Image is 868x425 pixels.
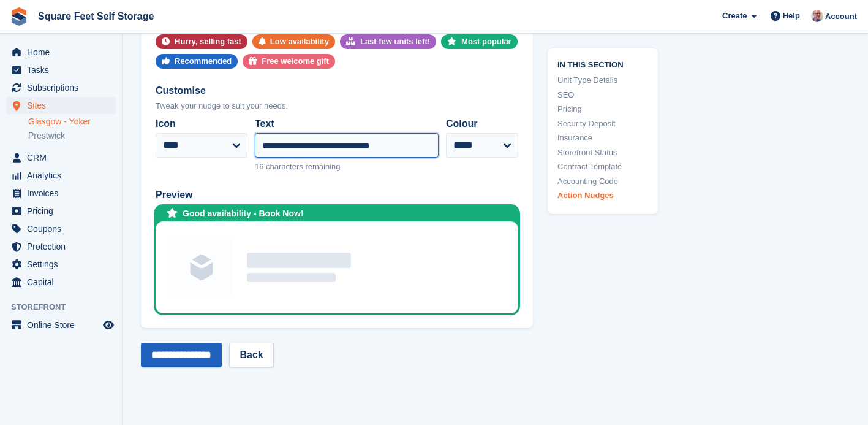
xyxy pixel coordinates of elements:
[10,7,28,26] img: stora-icon-8386f47178a22dfd0bd8f6a31ec36ba5ce8667c1dd55bd0f319d3a0aa187defe.svg
[557,132,648,144] a: Insurance
[252,34,335,49] button: Low availability
[175,54,232,69] div: Recommended
[557,103,648,115] a: Pricing
[27,316,100,334] span: Online Store
[183,207,304,220] div: Good availability - Book Now!
[6,79,116,96] a: menu
[461,34,511,49] div: Most popular
[6,44,116,61] a: menu
[27,220,100,237] span: Coupons
[6,61,116,78] a: menu
[557,58,648,69] span: In this section
[243,54,335,69] button: Free welcome gift
[6,316,116,334] a: menu
[340,34,436,49] button: Last few units left!
[557,88,648,101] a: SEO
[6,202,116,220] a: menu
[27,61,100,78] span: Tasks
[783,10,800,22] span: Help
[6,167,116,184] a: menu
[6,256,116,273] a: menu
[262,54,329,69] div: Free welcome gift
[28,130,116,142] a: Prestwick
[6,238,116,255] a: menu
[811,10,823,22] img: David Greer
[27,185,100,202] span: Invoices
[156,100,518,112] div: Tweak your nudge to suit your needs.
[175,34,241,49] div: Hurry, selling fast
[101,318,116,332] a: Preview store
[6,220,116,237] a: menu
[6,185,116,202] a: menu
[722,10,747,22] span: Create
[156,117,247,131] label: Icon
[27,79,100,96] span: Subscriptions
[825,10,857,23] span: Account
[557,175,648,187] a: Accounting Code
[557,146,648,158] a: Storefront Status
[27,274,100,291] span: Capital
[27,97,100,114] span: Sites
[156,34,247,49] button: Hurry, selling fast
[557,117,648,129] a: Security Deposit
[557,190,648,202] a: Action Nudges
[6,274,116,291] a: menu
[6,149,116,166] a: menu
[27,202,100,220] span: Pricing
[27,149,100,166] span: CRM
[156,188,518,202] div: Preview
[156,54,238,69] button: Recommended
[27,256,100,273] span: Settings
[266,162,340,171] span: characters remaining
[27,44,100,61] span: Home
[255,117,439,131] label: Text
[360,34,430,49] div: Last few units left!
[557,161,648,173] a: Contract Template
[446,117,518,131] label: Colour
[6,97,116,114] a: menu
[255,162,263,171] span: 16
[27,238,100,255] span: Protection
[11,301,122,313] span: Storefront
[441,34,518,49] button: Most popular
[557,74,648,86] a: Unit Type Details
[33,6,159,26] a: Square Feet Self Storage
[156,83,518,98] div: Customise
[28,116,116,128] a: Glasgow - Yoker
[229,343,273,367] a: Back
[270,34,329,49] div: Low availability
[27,167,100,184] span: Analytics
[171,237,232,298] img: Unit group image placeholder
